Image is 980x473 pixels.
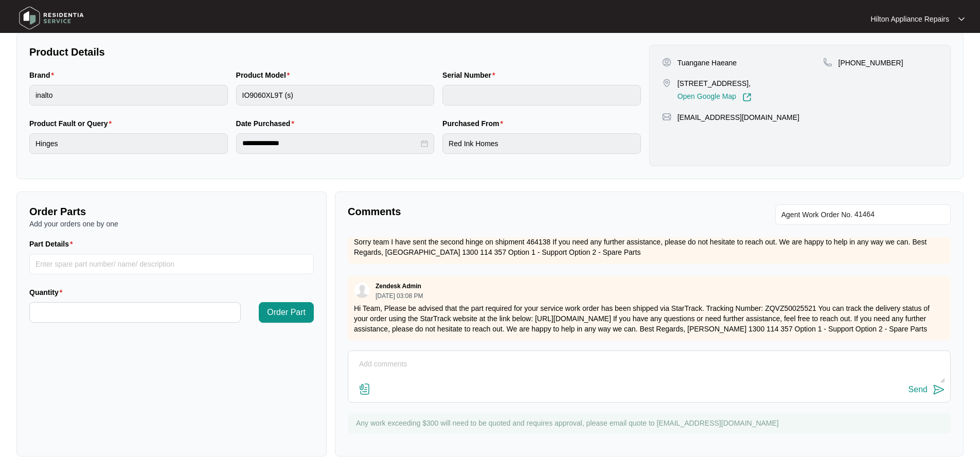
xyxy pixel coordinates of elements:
[870,14,949,24] p: Hilton Appliance Repairs
[359,383,371,395] img: file-attachment-doc.svg
[678,93,752,102] a: Open Google Map
[442,118,507,129] label: Purchased From
[29,133,228,154] input: Product Fault or Query
[29,85,228,106] input: Brand
[354,303,945,334] p: Hi Team, Please be advised that the part required for your service work order has been shipped vi...
[933,383,945,396] img: send-icon.svg
[15,3,87,33] img: residentia service logo
[29,254,314,274] input: Part Details
[29,45,641,59] p: Product Details
[958,16,965,22] img: dropdown arrow
[662,78,671,87] img: map-pin
[781,208,852,221] span: Agent Work Order No.
[29,70,58,80] label: Brand
[236,85,435,106] input: Product Model
[839,59,903,67] span: [PHONE_NUMBER]
[356,418,946,428] p: Any work exceeding $300 will need to be quoted and requires approval, please email quote to [EMAI...
[236,70,294,80] label: Product Model
[267,306,306,319] span: Order Part
[242,138,419,149] input: Date Purchased
[908,383,945,397] button: Send
[29,239,77,249] label: Part Details
[678,58,737,68] p: Tuangane Haeane
[442,133,641,154] input: Purchased From
[854,208,945,221] input: Add Agent Work Order No.
[354,237,945,257] p: Sorry team I have sent the second hinge on shipment 464138 If you need any further assistance, pl...
[29,287,66,297] label: Quantity
[29,204,314,219] p: Order Parts
[348,204,642,219] p: Comments
[29,118,116,129] label: Product Fault or Query
[376,293,423,299] p: [DATE] 03:08 PM
[376,282,421,290] p: Zendesk Admin
[236,118,298,129] label: Date Purchased
[908,385,928,394] div: Send
[678,78,752,89] p: [STREET_ADDRESS],
[742,93,752,102] img: Link-External
[29,219,314,229] p: Add your orders one by one
[442,85,641,106] input: Serial Number
[662,112,671,121] img: map-pin
[259,302,314,323] button: Order Part
[678,112,799,122] p: [EMAIL_ADDRESS][DOMAIN_NAME]
[30,303,240,322] input: Quantity
[662,58,671,67] img: user-pin
[354,283,370,298] img: user.svg
[823,58,832,67] img: map-pin
[442,70,499,80] label: Serial Number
